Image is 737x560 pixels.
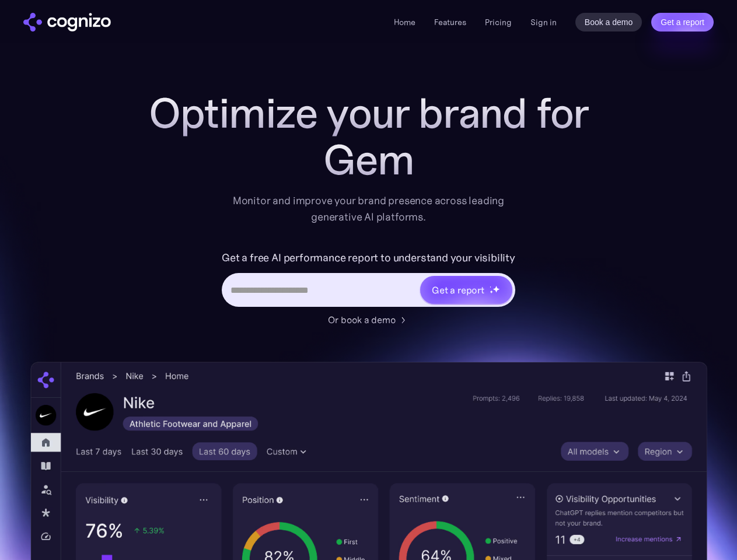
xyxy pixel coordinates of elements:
[135,136,602,183] div: Gem
[419,275,514,305] a: Get a reportstarstarstar
[225,192,512,225] div: Monitor and improve your brand presence across leading generative AI platforms.
[485,17,512,27] a: Pricing
[23,13,111,32] a: home
[222,249,515,307] form: Hero URL Input Form
[490,286,491,288] img: star
[434,17,466,27] a: Features
[490,290,494,294] img: star
[530,15,557,29] a: Sign in
[651,13,714,32] a: Get a report
[575,13,642,32] a: Book a demo
[23,13,111,32] img: cognizo logo
[432,283,484,297] div: Get a report
[135,90,602,136] h1: Optimize your brand for
[394,17,415,27] a: Home
[222,249,515,267] label: Get a free AI performance report to understand your visibility
[328,313,396,327] div: Or book a demo
[328,313,410,327] a: Or book a demo
[493,285,500,293] img: star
